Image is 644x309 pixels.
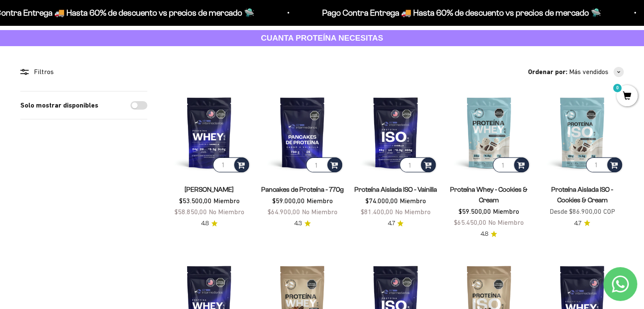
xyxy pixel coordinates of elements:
[302,208,337,215] span: No Miembro
[319,6,598,19] p: Pago Contra Entrega 🚚 Hasta 60% de descuento vs precios de mercado 🛸
[551,186,613,204] a: Proteína Aislada ISO - Cookies & Cream
[361,208,393,215] span: $81.400,00
[261,33,383,42] strong: CUANTA PROTEÍNA NECESITAS
[179,197,212,204] span: $53.500,00
[574,219,581,228] span: 4.7
[488,218,524,226] span: No Miembro
[528,66,567,77] span: Ordenar por:
[20,100,98,111] label: Solo mostrar disponibles
[174,208,207,215] span: $58.850,00
[201,219,209,228] span: 4.8
[294,219,302,228] span: 4.3
[185,186,234,193] a: [PERSON_NAME]
[459,207,491,215] span: $59.500,00
[574,219,590,228] a: 4.74.7 de 5.0 estrellas
[569,66,624,77] button: Más vendidos
[261,186,344,193] a: Pancakes de Proteína - 770g
[354,186,437,193] a: Proteína Aislada ISO - Vainilla
[268,208,300,215] span: $64.900,00
[307,197,333,204] span: Miembro
[481,229,488,239] span: 4.8
[209,208,244,215] span: No Miembro
[616,92,638,101] a: 0
[454,218,486,226] span: $65.450,00
[493,207,519,215] span: Miembro
[395,208,431,215] span: No Miembro
[400,197,426,204] span: Miembro
[272,197,305,204] span: $59.000,00
[294,219,311,228] a: 4.34.3 de 5.0 estrellas
[569,66,608,77] span: Más vendidos
[365,197,398,204] span: $74.000,00
[549,206,615,217] sale-price: Desde $86.900,00 COP
[387,219,395,228] span: 4.7
[20,66,147,77] div: Filtros
[481,229,497,239] a: 4.84.8 de 5.0 estrellas
[612,83,622,93] mark: 0
[213,197,240,204] span: Miembro
[387,219,404,228] a: 4.74.7 de 5.0 estrellas
[450,186,528,204] a: Proteína Whey - Cookies & Cream
[201,219,218,228] a: 4.84.8 de 5.0 estrellas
